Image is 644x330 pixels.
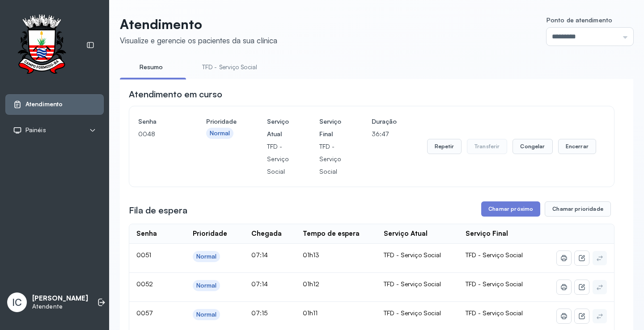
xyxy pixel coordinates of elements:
div: Visualize e gerencie os pacientes da sua clínica [120,36,277,45]
span: 0051 [136,251,151,259]
h4: Senha [138,115,176,128]
span: 0057 [136,309,153,317]
span: TFD - Serviço Social [466,251,523,259]
span: 07:14 [251,280,268,288]
p: Atendente [32,303,88,310]
a: TFD - Serviço Social [193,60,266,75]
div: Normal [196,311,217,318]
p: 36:47 [372,128,397,140]
h4: Serviço Atual [267,115,289,140]
div: Serviço Final [466,230,508,238]
p: TFD - Serviço Social [267,140,289,178]
button: Chamar próximo [481,201,540,217]
span: 07:15 [251,309,267,317]
div: TFD - Serviço Social [384,280,451,288]
div: Normal [196,253,217,260]
span: 0052 [136,280,153,288]
span: 07:14 [251,251,268,259]
span: 01h13 [303,251,319,259]
button: Encerrar [558,139,596,154]
h3: Atendimento em curso [129,88,222,100]
p: Atendimento [120,16,277,32]
span: Atendimento [25,100,63,108]
button: Repetir [427,139,462,154]
div: Senha [136,230,157,238]
span: 01h12 [303,280,319,288]
div: Normal [210,129,230,137]
span: TFD - Serviço Social [466,280,523,288]
a: Atendimento [13,100,96,109]
div: Serviço Atual [384,230,428,238]
div: Prioridade [193,230,227,238]
div: TFD - Serviço Social [384,309,451,317]
h4: Duração [372,115,397,128]
p: 0048 [138,128,176,140]
h3: Fila de espera [129,204,187,217]
button: Transferir [467,139,508,154]
h4: Serviço Final [319,115,341,140]
h4: Prioridade [206,115,237,128]
div: Chegada [251,230,282,238]
div: Tempo de espera [303,230,360,238]
span: Painéis [25,126,46,134]
div: TFD - Serviço Social [384,251,451,259]
span: Ponto de atendimento [547,16,612,24]
button: Chamar prioridade [545,201,611,217]
div: Normal [196,282,217,289]
p: [PERSON_NAME] [32,294,88,303]
span: TFD - Serviço Social [466,309,523,317]
img: Logotipo do estabelecimento [9,14,74,76]
button: Congelar [513,139,552,154]
a: Resumo [120,60,182,75]
span: 01h11 [303,309,318,317]
p: TFD - Serviço Social [319,140,341,178]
